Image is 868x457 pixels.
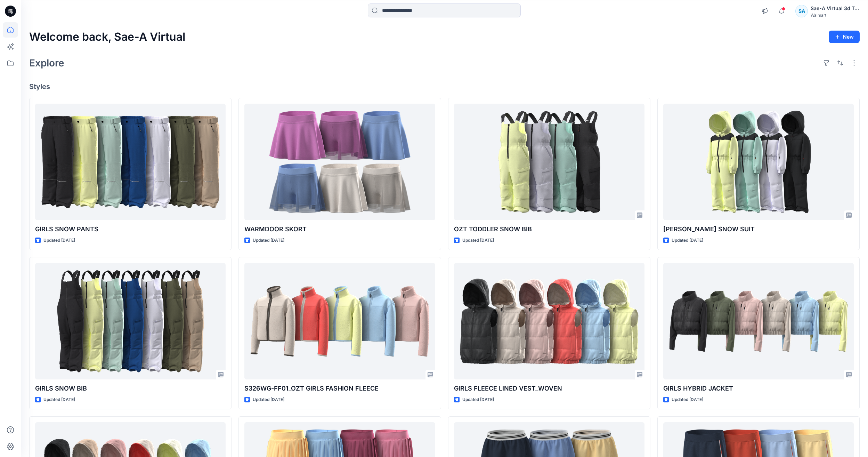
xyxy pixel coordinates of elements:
p: Updated [DATE] [672,396,703,403]
p: OZT TODDLER SNOW BIB [454,224,644,234]
a: S326WG-FF01_OZT GIRLS FASHION FLEECE [244,263,435,379]
button: New [829,31,860,43]
a: GIRLS HYBRID JACKET [663,263,854,379]
h2: Explore [29,57,64,69]
p: [PERSON_NAME] SNOW SUIT [663,224,854,234]
a: GIRLS SNOW BIB [35,263,226,379]
a: WARMDOOR SKORT [244,104,435,220]
p: Updated [DATE] [462,396,494,403]
p: GIRLS FLEECE LINED VEST_WOVEN [454,384,644,393]
div: Walmart [811,13,859,18]
a: OZT TODDLER SNOW SUIT [663,104,854,220]
h2: Welcome back, Sae-A Virtual [29,31,185,43]
h4: Styles [29,82,860,91]
p: Updated [DATE] [462,237,494,244]
p: GIRLS SNOW PANTS [35,224,226,234]
p: S326WG-FF01_OZT GIRLS FASHION FLEECE [244,384,435,393]
p: Updated [DATE] [672,237,703,244]
p: Updated [DATE] [43,396,75,403]
p: WARMDOOR SKORT [244,224,435,234]
a: OZT TODDLER SNOW BIB [454,104,644,220]
p: Updated [DATE] [43,237,75,244]
p: Updated [DATE] [253,237,284,244]
p: GIRLS HYBRID JACKET [663,384,854,393]
div: Sae-A Virtual 3d Team [811,4,859,13]
a: GIRLS SNOW PANTS [35,104,226,220]
div: SA [795,5,808,17]
a: GIRLS FLEECE LINED VEST_WOVEN [454,263,644,379]
p: Updated [DATE] [253,396,284,403]
p: GIRLS SNOW BIB [35,384,226,393]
